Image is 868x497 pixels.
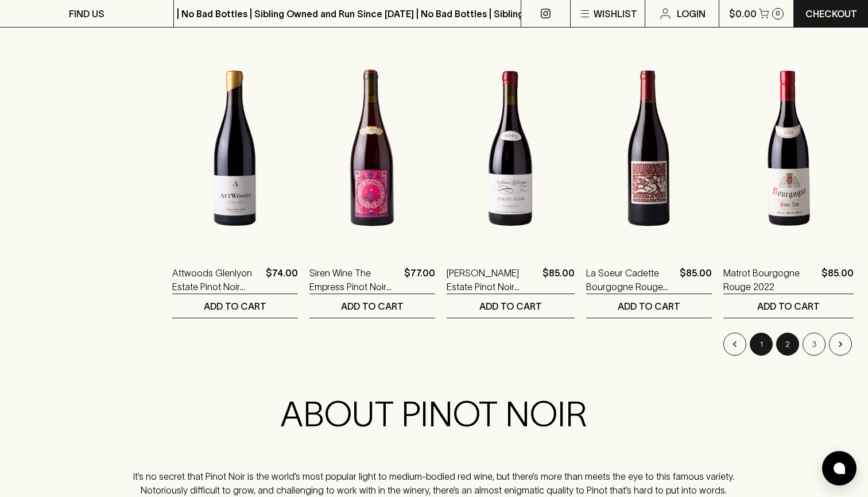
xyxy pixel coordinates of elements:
p: $85.00 [821,266,854,294]
button: Go to previous page [723,333,746,356]
a: Attwoods Glenlyon Estate Pinot Noir 2022 [172,266,261,294]
a: [PERSON_NAME] Estate Pinot Noir 2023 [447,266,538,294]
p: It’s no secret that Pinot Noir is the world’s most popular light to medium-bodied red wine, but t... [130,469,738,497]
h2: ABOUT PINOT NOIR [130,394,738,435]
p: ADD TO CART [757,299,820,313]
button: ADD TO CART [586,294,712,318]
img: Stefano Lubiana Estate Pinot Noir 2023 [447,48,575,249]
button: Go to page 3 [803,333,826,356]
img: Siren Wine The Empress Pinot Noir 2023 [309,48,435,249]
img: bubble-icon [834,463,845,474]
button: ADD TO CART [723,294,854,318]
p: Checkout [805,7,857,21]
p: $85.00 [680,266,712,294]
p: ADD TO CART [341,299,404,313]
a: Matrot Bourgogne Rouge 2022 [723,266,817,294]
p: Wishlist [594,7,637,21]
a: Siren Wine The Empress Pinot Noir 2023 [309,266,400,294]
p: FIND US [69,7,104,21]
nav: pagination navigation [172,333,854,356]
p: $0.00 [729,7,757,21]
img: Matrot Bourgogne Rouge 2022 [723,48,854,249]
img: Attwoods Glenlyon Estate Pinot Noir 2022 [172,48,298,249]
button: Go to page 1 [750,333,773,356]
p: $85.00 [542,266,575,294]
p: ADD TO CART [204,299,266,313]
button: ADD TO CART [309,294,435,318]
p: $77.00 [404,266,435,294]
p: ADD TO CART [618,299,680,313]
p: $74.00 [266,266,298,294]
img: La Soeur Cadette Bourgogne Rouge 2023 [586,48,712,249]
p: ADD TO CART [479,299,542,313]
p: 0 [776,10,780,17]
button: ADD TO CART [172,294,298,318]
p: Login [677,7,706,21]
button: ADD TO CART [447,294,575,318]
button: page 2 [776,333,799,356]
button: Go to next page [829,333,852,356]
a: La Soeur Cadette Bourgogne Rouge 2023 [586,266,675,294]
